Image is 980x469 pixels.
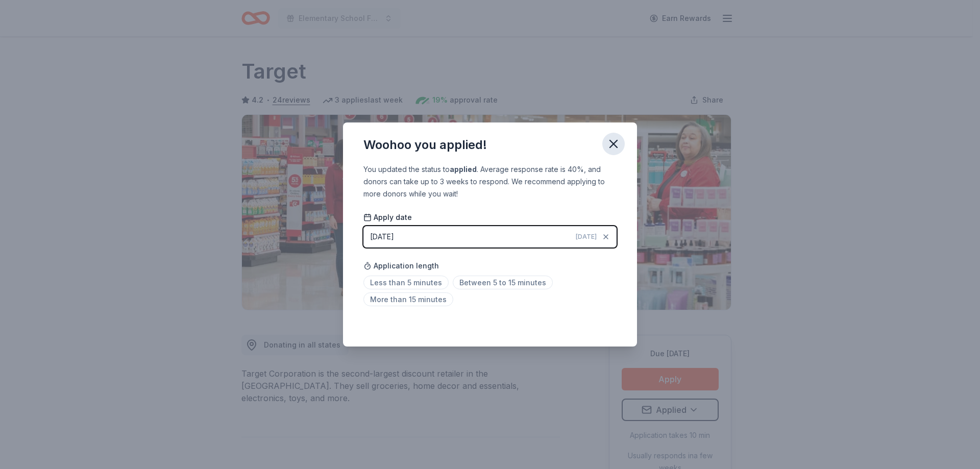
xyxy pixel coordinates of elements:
span: More than 15 minutes [363,292,453,306]
button: [DATE][DATE] [363,226,617,248]
span: Application length [363,260,439,272]
span: Between 5 to 15 minutes [453,276,553,289]
span: [DATE] [576,233,597,241]
div: You updated the status to . Average response rate is 40%, and donors can take up to 3 weeks to re... [363,163,617,200]
b: applied [450,165,477,174]
span: Apply date [363,212,412,223]
div: [DATE] [370,231,394,243]
span: Less than 5 minutes [363,276,449,289]
div: Woohoo you applied! [363,137,487,153]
